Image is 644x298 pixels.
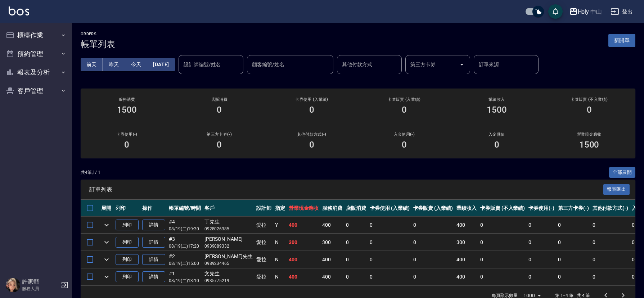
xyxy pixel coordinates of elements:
[579,140,599,150] h3: 1500
[169,277,201,284] p: 08/19 (二) 13:10
[320,251,344,268] td: 400
[169,243,201,249] p: 08/19 (二) 17:20
[609,167,636,178] button: 全部展開
[556,251,591,268] td: 0
[204,277,253,284] p: 0935775219
[309,140,314,150] h3: 0
[81,58,103,71] button: 前天
[204,260,253,267] p: 0989234465
[368,268,411,285] td: 0
[287,268,321,285] td: 400
[273,251,287,268] td: N
[204,270,253,277] div: 文先生
[101,237,112,248] button: expand row
[591,251,630,268] td: 0
[566,4,605,19] button: Holy 中山
[608,37,635,44] a: 新開單
[3,63,69,82] button: 報表及分析
[89,132,165,137] h2: 卡券使用(-)
[6,278,20,292] img: Person
[344,234,368,251] td: 0
[527,200,556,217] th: 卡券使用(-)
[255,251,273,268] td: 愛拉
[22,278,59,285] h5: 許家甄
[455,200,478,217] th: 業績收入
[3,26,69,45] button: 櫃檯作業
[204,243,253,249] p: 0939089332
[81,32,115,36] h2: ORDERS
[603,184,630,195] button: 報表匯出
[140,200,167,217] th: 操作
[591,234,630,251] td: 0
[287,200,321,217] th: 營業現金應收
[116,237,139,248] button: 列印
[124,140,129,150] h3: 0
[167,234,203,251] td: #3
[142,237,165,248] a: 詳情
[142,254,165,265] a: 詳情
[255,200,273,217] th: 設計師
[167,200,203,217] th: 帳單編號/時間
[478,200,527,217] th: 卡券販賣 (不入業績)
[142,220,165,231] a: 詳情
[103,58,125,71] button: 昨天
[402,140,407,150] h3: 0
[182,97,257,102] h2: 店販消費
[255,217,273,234] td: 愛拉
[591,268,630,285] td: 0
[402,105,407,115] h3: 0
[556,268,591,285] td: 0
[459,132,534,137] h2: 入金儲值
[608,5,635,18] button: 登出
[9,6,29,15] img: Logo
[548,4,563,19] button: save
[116,271,139,283] button: 列印
[287,251,321,268] td: 400
[556,217,591,234] td: 0
[478,217,527,234] td: 0
[81,169,100,176] p: 共 4 筆, 1 / 1
[411,251,455,268] td: 0
[273,200,287,217] th: 指定
[287,217,321,234] td: 400
[368,217,411,234] td: 0
[114,200,140,217] th: 列印
[344,268,368,285] td: 0
[3,82,69,100] button: 客戶管理
[287,234,321,251] td: 300
[81,39,115,49] h3: 帳單列表
[101,220,112,230] button: expand row
[344,200,368,217] th: 店販消費
[603,186,630,193] a: 報表匯出
[459,97,534,102] h2: 業績收入
[411,200,455,217] th: 卡券販賣 (入業績)
[101,254,112,265] button: expand row
[217,105,222,115] h3: 0
[125,58,148,71] button: 今天
[368,200,411,217] th: 卡券使用 (入業績)
[169,260,201,267] p: 08/19 (二) 15:00
[556,200,591,217] th: 第三方卡券(-)
[309,105,314,115] h3: 0
[455,251,478,268] td: 400
[456,59,468,70] button: Open
[147,58,175,71] button: [DATE]
[255,234,273,251] td: 愛拉
[142,271,165,283] a: 詳情
[366,132,442,137] h2: 入金使用(-)
[368,234,411,251] td: 0
[204,235,253,243] div: [PERSON_NAME]
[344,217,368,234] td: 0
[217,140,222,150] h3: 0
[551,97,627,102] h2: 卡券販賣 (不入業績)
[116,220,139,231] button: 列印
[527,251,556,268] td: 0
[101,271,112,282] button: expand row
[320,217,344,234] td: 400
[551,132,627,137] h2: 營業現金應收
[556,234,591,251] td: 0
[167,251,203,268] td: #2
[274,132,350,137] h2: 其他付款方式(-)
[89,97,165,102] h3: 服務消費
[255,268,273,285] td: 愛拉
